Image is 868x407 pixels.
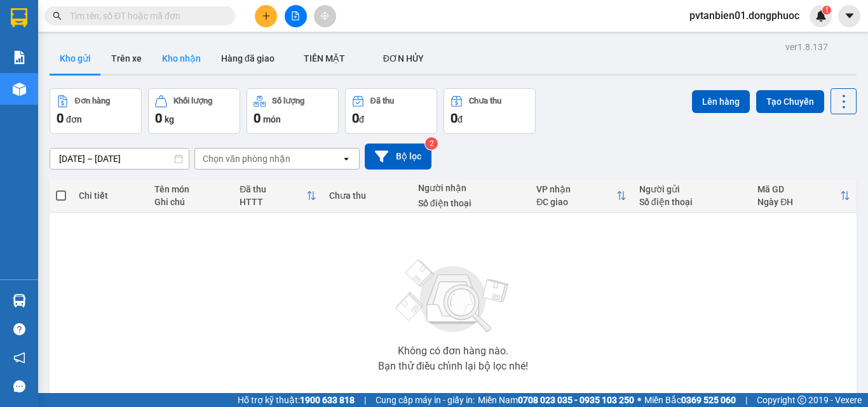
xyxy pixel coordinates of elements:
div: Tên món [154,184,227,194]
strong: 0708 023 035 - 0935 103 250 [518,395,634,405]
button: Hàng đã giao [211,43,285,74]
span: plus [262,11,271,20]
span: aim [320,11,329,20]
span: 0 [57,110,64,126]
div: Số điện thoại [418,198,524,208]
span: Miền Bắc [644,393,736,407]
div: Chưa thu [329,190,405,201]
button: Lên hàng [692,90,750,113]
div: Khối lượng [173,97,212,105]
span: pvtanbien01.dongphuoc [679,8,810,23]
span: 1 [824,6,829,15]
button: Số lượng0món [247,88,339,134]
div: Người nhận [418,183,524,193]
div: Người gửi [639,184,745,194]
span: 0 [254,110,261,126]
div: Ghi chú [154,197,227,207]
strong: 0369 525 060 [681,395,736,405]
button: Trên xe [101,43,152,74]
div: VP nhận [536,184,616,194]
span: ⚪️ [637,397,641,403]
span: đơn [66,114,82,124]
span: 0 [451,110,458,126]
div: Đã thu [370,97,394,105]
span: Hỗ trợ kỹ thuật: [238,393,355,407]
div: Số điện thoại [639,197,745,207]
img: solution-icon [13,51,26,64]
div: Số lượng [272,97,304,105]
span: | [364,393,366,407]
div: Bạn thử điều chỉnh lại bộ lọc nhé! [378,361,528,371]
th: Toggle SortBy [530,179,633,213]
button: Tạo Chuyến [756,90,824,113]
span: question-circle [13,323,25,335]
svg: open [341,154,351,164]
img: warehouse-icon [13,294,26,307]
span: copyright [797,396,806,404]
span: message [13,380,25,392]
div: Mã GD [757,184,840,194]
span: món [263,114,281,124]
button: Kho gửi [50,43,101,74]
span: notification [13,352,25,364]
button: aim [314,5,336,27]
div: ver 1.8.137 [785,40,828,54]
span: 0 [352,110,359,126]
div: Đã thu [240,184,306,194]
span: 0 [155,110,162,126]
button: Khối lượng0kg [148,88,240,134]
button: Đã thu0đ [345,88,437,134]
span: file-add [291,11,300,20]
span: TIỀN MẶT [304,53,345,63]
th: Toggle SortBy [233,179,322,213]
span: đ [458,114,463,124]
sup: 1 [822,6,831,15]
span: search [53,11,62,20]
button: caret-down [838,5,860,27]
input: Select a date range. [50,149,189,169]
div: Chọn văn phòng nhận [203,152,290,165]
div: ĐC giao [536,197,616,207]
span: | [745,393,747,407]
button: Kho nhận [152,43,211,74]
button: Đơn hàng0đơn [50,88,142,134]
div: Không có đơn hàng nào. [398,346,508,356]
span: kg [165,114,174,124]
button: plus [255,5,277,27]
input: Tìm tên, số ĐT hoặc mã đơn [70,9,220,23]
img: icon-new-feature [815,10,827,22]
div: Chi tiết [79,190,142,201]
div: HTTT [240,197,306,207]
div: Đơn hàng [75,97,110,105]
span: caret-down [844,10,855,22]
img: logo-vxr [11,8,27,27]
span: đ [359,114,364,124]
button: Bộ lọc [365,143,431,170]
sup: 2 [425,137,438,150]
img: svg+xml;base64,PHN2ZyBjbGFzcz0ibGlzdC1wbHVnX19zdmciIHhtbG5zPSJodHRwOi8vd3d3LnczLm9yZy8yMDAwL3N2Zy... [390,252,517,341]
div: Ngày ĐH [757,197,840,207]
button: Chưa thu0đ [444,88,536,134]
img: warehouse-icon [13,83,26,96]
strong: 1900 633 818 [300,395,355,405]
th: Toggle SortBy [751,179,857,213]
div: Chưa thu [469,97,501,105]
span: Miền Nam [478,393,634,407]
span: Cung cấp máy in - giấy in: [376,393,475,407]
button: file-add [285,5,307,27]
span: ĐƠN HỦY [383,53,424,63]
